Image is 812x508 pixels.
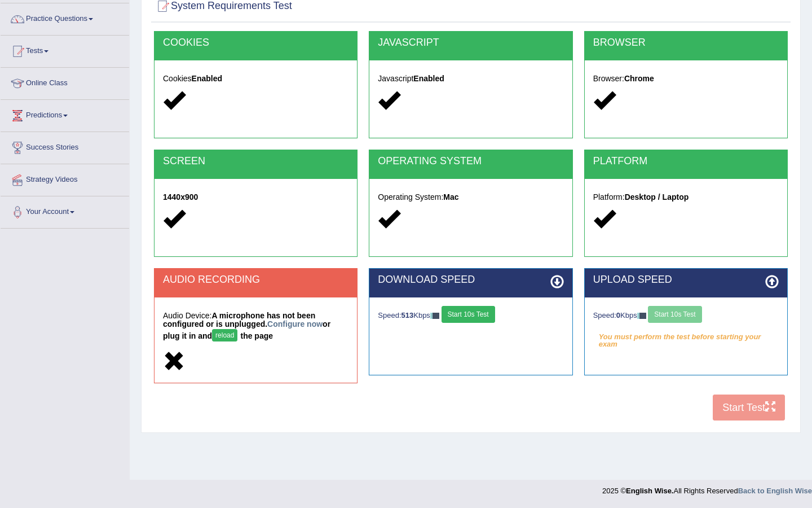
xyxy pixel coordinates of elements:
h2: JAVASCRIPT [378,37,563,49]
div: 2025 © All Rights Reserved [602,480,812,496]
strong: 1440x900 [163,192,198,202]
h5: Cookies [163,75,348,83]
h2: DOWNLOAD SPEED [378,274,563,286]
h2: SCREEN [163,156,348,167]
button: Start 10s Test [442,306,495,323]
h5: Platform: [593,193,779,202]
h5: Browser: [593,75,779,83]
strong: Mac [443,192,458,202]
img: ajax-loader-fb-connection.gif [637,313,646,319]
strong: 0 [616,311,620,319]
h2: OPERATING SYSTEM [378,156,563,167]
strong: Desktop / Laptop [625,192,689,202]
a: Your Account [1,196,129,225]
strong: 513 [401,311,414,319]
em: You must perform the test before starting your exam [593,329,779,345]
strong: English Wise. [626,487,673,495]
h5: Javascript [378,75,563,83]
a: Tests [1,36,129,64]
button: reload [212,329,237,341]
strong: Enabled [413,74,444,83]
h2: PLATFORM [593,156,779,167]
strong: Enabled [192,74,222,83]
a: Success Stories [1,132,129,160]
img: ajax-loader-fb-connection.gif [430,313,439,319]
h2: UPLOAD SPEED [593,274,779,286]
h2: BROWSER [593,37,779,49]
strong: Chrome [624,74,654,83]
h5: Operating System: [378,193,563,202]
h2: AUDIO RECORDING [163,274,348,286]
strong: A microphone has not been configured or is unplugged. or plug it in and the page [163,311,330,340]
a: Online Class [1,68,129,96]
a: Predictions [1,100,129,128]
div: Speed: Kbps [378,306,563,326]
div: Speed: Kbps [593,306,779,326]
a: Configure now [267,319,323,329]
h5: Audio Device: [163,312,348,344]
a: Strategy Videos [1,164,129,192]
a: Back to English Wise [738,487,812,495]
h2: COOKIES [163,37,348,49]
a: Practice Questions [1,3,129,32]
